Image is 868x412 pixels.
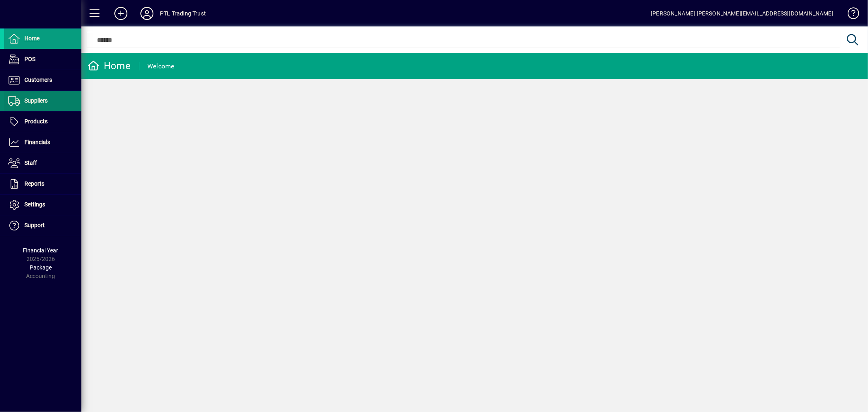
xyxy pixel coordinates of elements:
span: Financials [24,139,50,145]
button: Profile [134,6,160,21]
span: Products [24,118,48,125]
a: Suppliers [4,91,81,111]
a: Reports [4,174,81,194]
span: Financial Year [23,247,59,254]
a: Staff [4,153,81,173]
span: Reports [24,180,44,187]
div: Welcome [147,60,175,73]
a: Financials [4,132,81,153]
div: PTL Trading Trust [160,7,206,20]
span: Support [24,222,45,228]
a: Settings [4,195,81,215]
span: POS [24,56,35,62]
span: Settings [24,201,45,208]
span: Package [30,264,52,271]
button: Add [108,6,134,21]
div: [PERSON_NAME] [PERSON_NAME][EMAIL_ADDRESS][DOMAIN_NAME] [651,7,833,20]
div: Home [87,59,131,72]
a: Support [4,215,81,236]
span: Customers [24,77,52,83]
a: POS [4,49,81,70]
span: Staff [24,160,37,166]
a: Customers [4,70,81,90]
a: Knowledge Base [842,2,858,28]
span: Suppliers [24,97,48,104]
span: Home [24,35,39,42]
a: Products [4,112,81,132]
